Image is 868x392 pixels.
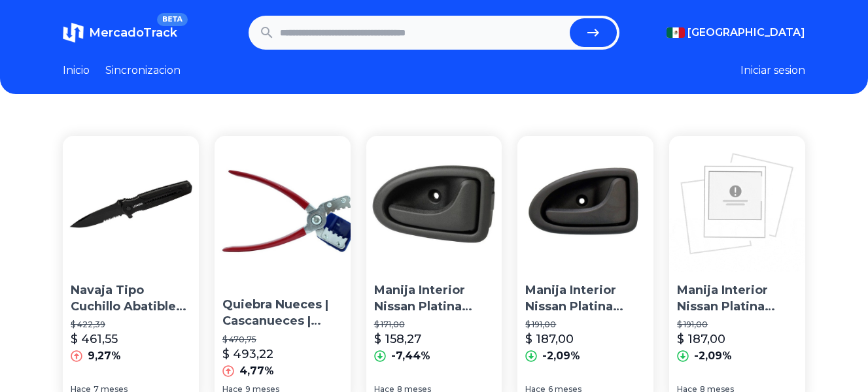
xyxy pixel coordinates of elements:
p: $ 158,27 [374,330,421,348]
p: -7,44% [391,348,430,364]
span: [GEOGRAPHIC_DATA] [687,25,805,41]
img: Navaja Tipo Cuchillo Abatible Urrea 686 32802666 [63,136,199,272]
button: [GEOGRAPHIC_DATA] [667,25,805,41]
span: BETA [157,13,188,26]
button: Iniciar sesion [740,63,805,78]
img: Manija Interior Nissan Platina 2000-2007 Der Rng [669,136,805,272]
p: Manija Interior Nissan Platina [DATE]-[DATE] Der Rng [677,282,797,315]
p: Manija Interior Nissan Platina Negro 2002 2003 2004 2005 [374,282,495,315]
p: $ 191,00 [677,319,797,330]
img: Manija Interior Nissan Platina 2000-2007 Der Rng [517,136,653,272]
span: MercadoTrack [89,25,177,40]
p: $ 187,00 [525,330,574,348]
p: 9,27% [88,348,121,364]
p: $ 422,39 [71,319,191,330]
p: $ 171,00 [374,319,495,330]
p: -2,09% [542,348,580,364]
p: $ 493,22 [222,345,273,363]
img: Quiebra Nueces | Cascanueces | Pinza Para Nuez 31000010 [215,136,365,286]
img: Mexico [667,27,685,38]
p: $ 191,00 [525,319,646,330]
p: $ 470,75 [222,335,357,345]
a: MercadoTrackBETA [63,22,177,43]
p: Manija Interior Nissan Platina [DATE]-[DATE] Der Rng [525,282,646,315]
p: $ 461,55 [71,330,118,348]
a: Sincronizacion [105,63,181,78]
p: 4,77% [239,363,274,379]
a: Inicio [63,63,90,78]
p: Quiebra Nueces | Cascanueces | [GEOGRAPHIC_DATA] 31000010 [222,297,357,329]
p: $ 187,00 [677,330,725,348]
img: Manija Interior Nissan Platina Negro 2002 2003 2004 2005 [366,136,502,272]
p: Navaja Tipo Cuchillo Abatible [PERSON_NAME] 686 32802666 [71,282,191,315]
p: -2,09% [694,348,732,364]
img: MercadoTrack [63,22,84,43]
